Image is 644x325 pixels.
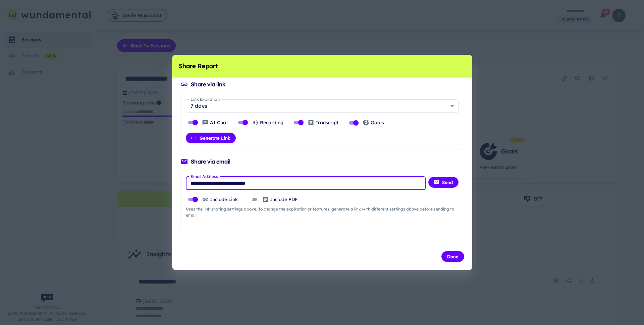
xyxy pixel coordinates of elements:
p: Goals [371,119,384,126]
span: Uses the link sharing settings above. To change the expiration or features, generate a link with ... [186,206,459,218]
button: Generate Link [186,133,236,143]
div: 7 days [186,99,459,113]
button: Done [441,251,464,262]
h6: Share via email [191,157,230,166]
p: Recording [260,119,283,126]
h6: Share via link [191,80,225,88]
p: Transcript [316,119,338,126]
h2: Share Report [172,55,472,78]
p: AI Chat [210,119,228,126]
button: Send [428,177,459,188]
p: Include PDF [270,196,298,203]
label: Link Expiration [191,96,220,102]
label: Email Address [191,174,218,179]
p: Include Link [210,196,238,203]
